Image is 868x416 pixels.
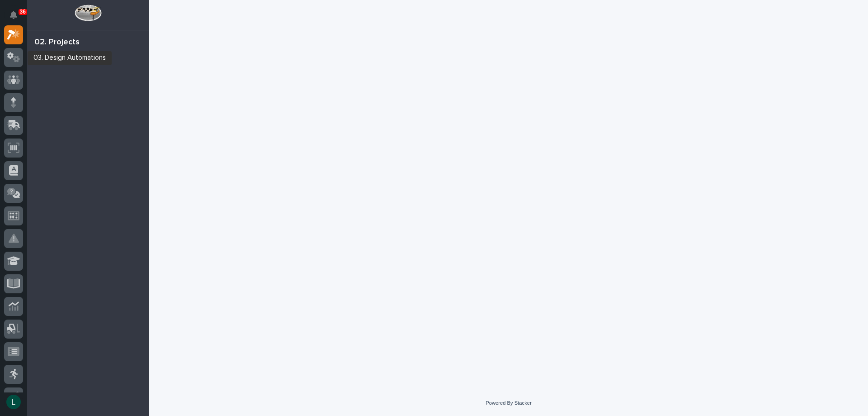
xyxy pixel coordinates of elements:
[75,5,101,21] img: Workspace Logo
[34,38,80,48] div: 02. Projects
[20,9,26,15] p: 36
[11,11,23,25] div: Notifications36
[4,5,23,24] button: Notifications
[486,400,531,406] a: Powered By Stacker
[4,392,23,411] button: users-avatar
